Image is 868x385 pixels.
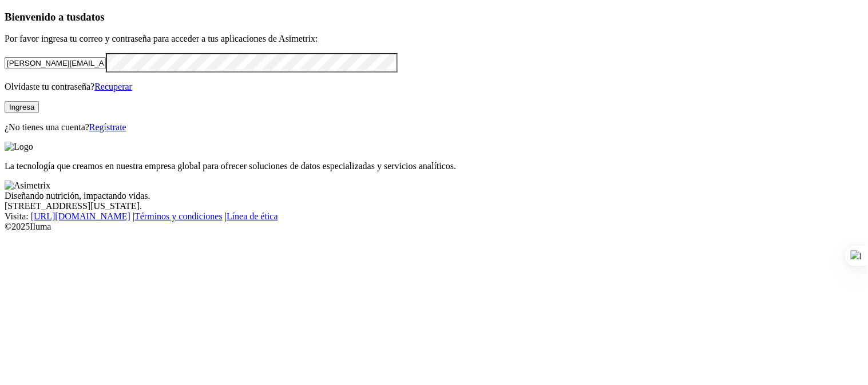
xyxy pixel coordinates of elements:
p: La tecnología que creamos en nuestra empresa global para ofrecer soluciones de datos especializad... [5,161,863,171]
h3: Bienvenido a tus [5,11,863,23]
a: Línea de ética [227,211,278,221]
p: ¿No tienes una cuenta? [5,122,863,133]
a: Recuperar [94,82,132,91]
span: datos [80,11,105,23]
button: Ingresa [5,101,39,113]
a: [URL][DOMAIN_NAME] [31,211,130,221]
p: Por favor ingresa tu correo y contraseña para acceder a tus aplicaciones de Asimetrix: [5,34,863,44]
img: Asimetrix [5,181,50,191]
input: Tu correo [5,57,106,69]
img: Logo [5,142,33,152]
p: Olvidaste tu contraseña? [5,82,863,92]
div: Visita : | | [5,211,863,222]
a: Términos y condiciones [134,211,223,221]
a: Regístrate [89,122,126,132]
div: © 2025 Iluma [5,222,863,232]
div: Diseñando nutrición, impactando vidas. [5,191,863,201]
div: [STREET_ADDRESS][US_STATE]. [5,201,863,211]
